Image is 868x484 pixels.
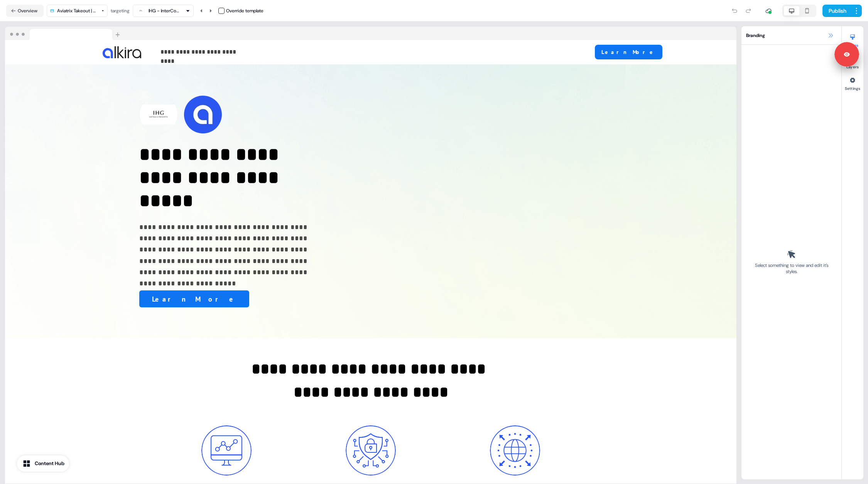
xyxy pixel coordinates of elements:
[149,7,179,15] div: IHG - InterContinental Hotels Group
[111,7,130,15] div: targeting
[57,7,98,15] div: Aviatrix Takeout | Hotels Template
[595,45,662,59] button: Learn More
[139,290,311,307] div: Learn More
[133,5,194,17] button: IHG - InterContinental Hotels Group
[3,3,254,150] iframe: YouTube video player
[842,74,863,91] button: Settings
[35,460,64,467] div: Content Hub
[5,27,123,40] img: Browser topbar
[17,455,69,472] button: Content Hub
[346,425,396,476] img: Image
[842,31,863,48] button: Styles
[226,7,263,15] div: Override template
[490,425,540,476] img: Image
[741,26,841,45] div: Branding
[752,262,831,275] div: Select something to view and edit it’s styles.
[6,5,44,17] button: Overview
[822,5,851,17] button: Publish
[103,46,141,58] img: Image
[201,425,252,476] img: Image
[139,290,249,307] button: Learn More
